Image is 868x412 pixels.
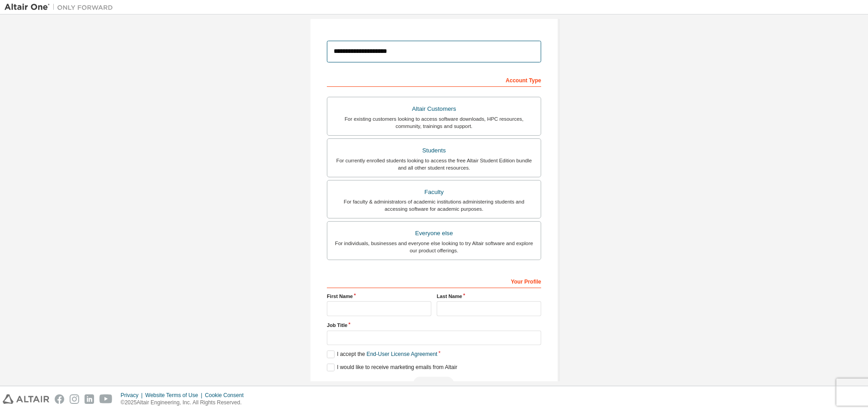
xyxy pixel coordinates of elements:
img: instagram.svg [70,394,79,404]
div: For individuals, businesses and everyone else looking to try Altair software and explore our prod... [333,240,535,254]
div: Cookie Consent [205,392,249,399]
div: Read and acccept EULA to continue [327,377,541,390]
label: Job Title [327,322,541,329]
img: linkedin.svg [85,394,94,404]
label: I would like to receive marketing emails from Altair [327,364,457,371]
label: Last Name [437,293,541,300]
div: Faculty [333,186,535,199]
div: Privacy [121,392,145,399]
img: altair_logo.svg [3,394,49,404]
div: Altair Customers [333,103,535,115]
img: youtube.svg [99,394,113,404]
div: Account Type [327,72,541,87]
div: Your Profile [327,274,541,288]
label: First Name [327,293,431,300]
div: For currently enrolled students looking to access the free Altair Student Edition bundle and all ... [333,157,535,171]
div: Students [333,144,535,157]
a: End-User License Agreement [367,351,438,357]
div: Everyone else [333,227,535,240]
img: Altair One [5,3,118,12]
div: For existing customers looking to access software downloads, HPC resources, community, trainings ... [333,115,535,130]
div: For faculty & administrators of academic institutions administering students and accessing softwa... [333,198,535,213]
img: facebook.svg [55,394,64,404]
div: Website Terms of Use [145,392,205,399]
p: © 2025 Altair Engineering, Inc. All Rights Reserved. [121,399,249,407]
label: I accept the [327,350,437,358]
